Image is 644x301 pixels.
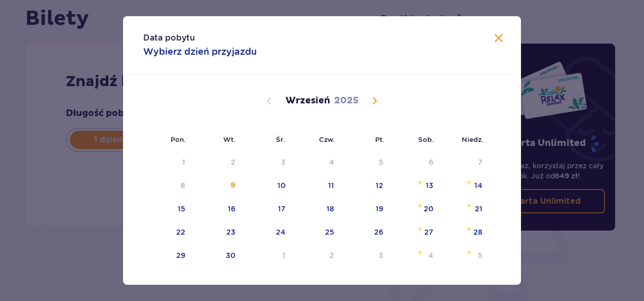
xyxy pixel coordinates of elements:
[327,204,334,214] div: 18
[181,180,185,191] div: 8
[277,180,286,191] div: 10
[223,135,235,143] small: Wt.
[418,135,434,143] small: Sob.
[424,204,433,214] div: 20
[143,175,192,197] td: Not available. poniedziałek, 8 września 2025
[426,180,433,191] div: 13
[192,198,243,220] td: wtorek, 16 września 2025
[276,135,285,143] small: Śr.
[228,204,235,214] div: 16
[243,175,293,197] td: środa, 10 września 2025
[293,175,342,197] td: czwartek, 11 września 2025
[341,152,390,174] td: Not available. piątek, 5 września 2025
[390,152,440,174] td: Not available. sobota, 6 września 2025
[293,198,342,220] td: czwartek, 18 września 2025
[182,157,185,167] div: 1
[328,180,334,191] div: 11
[319,135,335,143] small: Czw.
[286,95,330,107] p: Wrzesień
[440,152,490,174] td: Not available. niedziela, 7 września 2025
[375,135,384,143] small: Pt.
[440,221,490,244] td: niedziela, 28 września 2025
[143,221,192,244] td: poniedziałek, 22 września 2025
[440,175,490,197] td: niedziela, 14 września 2025
[379,157,383,167] div: 5
[143,198,192,220] td: poniedziałek, 15 września 2025
[376,204,383,214] div: 19
[243,221,293,244] td: środa, 24 września 2025
[192,152,243,174] td: Not available. wtorek, 2 września 2025
[143,152,192,174] td: Not available. poniedziałek, 1 września 2025
[171,135,186,143] small: Pon.
[390,175,440,197] td: sobota, 13 września 2025
[341,198,390,220] td: piątek, 19 września 2025
[390,221,440,244] td: sobota, 27 września 2025
[143,46,257,58] p: Wybierz dzień przyjazdu
[278,204,286,214] div: 17
[178,204,185,214] div: 15
[462,135,484,143] small: Niedz.
[334,95,358,107] p: 2025
[293,152,342,174] td: Not available. czwartek, 4 września 2025
[440,198,490,220] td: niedziela, 21 września 2025
[192,175,243,197] td: wtorek, 9 września 2025
[390,198,440,220] td: sobota, 20 września 2025
[231,157,235,167] div: 2
[123,74,521,284] div: Calendar
[230,180,235,191] div: 9
[429,157,433,167] div: 6
[281,157,286,167] div: 3
[341,221,390,244] td: piątek, 26 września 2025
[243,198,293,220] td: środa, 17 września 2025
[293,221,342,244] td: czwartek, 25 września 2025
[192,221,243,244] td: wtorek, 23 września 2025
[341,175,390,197] td: piątek, 12 września 2025
[376,180,383,191] div: 12
[243,152,293,174] td: Not available. środa, 3 września 2025
[329,157,334,167] div: 4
